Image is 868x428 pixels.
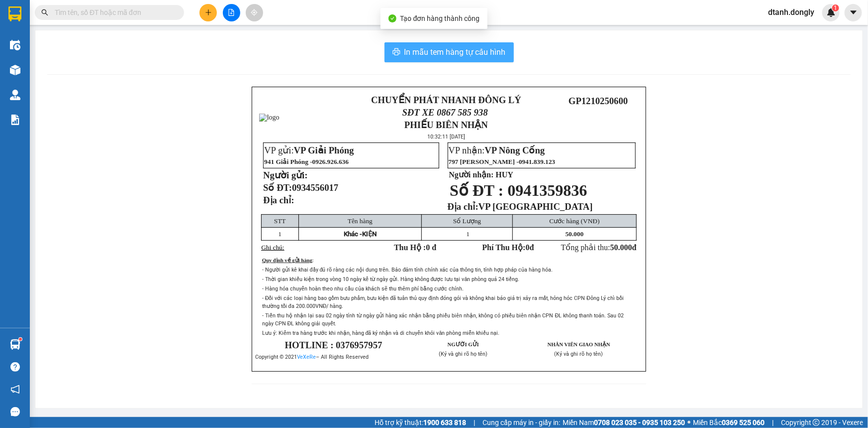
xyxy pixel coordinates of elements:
[264,145,354,155] span: VP gửi:
[19,338,22,341] sup: 1
[693,417,765,428] span: Miền Bắc
[555,351,603,357] span: (Ký và ghi rõ họ tên)
[10,90,20,100] img: warehouse-icon
[312,158,349,165] span: 0926.926.636
[55,7,172,18] input: Tìm tên, số ĐT hoặc mã đơn
[228,9,235,16] span: file-add
[827,8,836,17] img: icon-new-feature
[813,419,820,426] span: copyright
[251,9,258,16] span: aim
[496,170,514,179] span: HUY
[508,181,587,199] span: 0941359836
[834,4,837,11] span: 1
[90,51,149,62] span: GP1210250594
[845,4,862,21] button: caret-down
[772,417,773,428] span: |
[362,230,377,238] span: KIỆN
[285,340,383,350] span: HOTLINE : 0376957957
[423,419,466,427] strong: 1900 633 818
[582,108,614,140] img: qr-code
[344,230,362,238] span: Khác -
[259,114,280,122] img: logo
[485,145,545,155] span: VP Nông Cống
[10,362,20,372] span: question-circle
[261,244,284,251] span: Ghi chú:
[278,230,282,238] span: 1
[246,4,263,21] button: aim
[439,351,487,357] span: (Ký và ghi rõ họ tên)
[29,42,83,64] span: SĐT XE 0867 585 938
[449,170,494,179] strong: Người nhận:
[10,407,20,417] span: message
[453,217,481,225] span: Số Lượng
[404,46,506,58] span: In mẫu tem hàng tự cấu hình
[449,158,556,165] span: 797 [PERSON_NAME] -
[569,96,628,106] span: GP1210250600
[29,66,83,87] strong: PHIẾU BIÊN NHẬN
[262,267,553,273] span: - Người gửi kê khai đầy đủ rõ ràng các nội dung trên. Bảo đảm tính chính xác của thông tin, tính ...
[10,40,20,50] img: warehouse-icon
[426,243,436,252] span: 0 đ
[548,342,610,347] strong: NHÂN VIÊN GIAO NHẬN
[10,385,20,394] span: notification
[263,170,307,180] strong: Người gửi:
[223,4,240,21] button: file-add
[402,107,488,118] span: SĐT XE 0867 585 938
[427,134,465,140] span: 10:32:11 [DATE]
[10,65,20,75] img: warehouse-icon
[262,258,312,263] span: Quy định về gửi hàng
[348,217,373,225] span: Tên hàng
[594,419,685,427] strong: 0708 023 035 - 0935 103 250
[8,6,21,21] img: logo-vxr
[482,417,560,428] span: Cung cấp máy in - giấy in:
[262,285,464,292] span: - Hàng hóa chuyển hoàn theo nhu cầu của khách sẽ thu thêm phí bằng cước chính.
[526,243,530,252] span: 0
[722,419,765,427] strong: 0369 525 060
[550,217,600,225] span: Cước hàng (VNĐ)
[205,9,212,16] span: plus
[312,258,314,263] span: :
[262,295,624,309] span: - Đối với các loại hàng bao gồm bưu phẩm, bưu kiện đã tuân thủ quy định đóng gói và không khai bá...
[448,201,479,212] strong: Địa chỉ:
[262,330,500,336] span: Lưu ý: Kiểm tra hàng trước khi nhận, hàng đã ký nhận và di chuyển khỏi văn phòng miễn khiếu nại.
[292,182,338,193] span: 0934556017
[41,9,48,16] span: search
[24,8,87,40] strong: CHUYỂN PHÁT NHANH ĐÔNG LÝ
[760,6,822,18] span: dtanh.dongly
[263,182,338,193] strong: Số ĐT:
[262,312,624,327] span: - Tiền thu hộ nhận lại sau 02 ngày tính từ ngày gửi hàng xác nhận bằng phiếu biên nhận, không có ...
[561,243,637,252] span: Tổng phải thu:
[450,181,503,199] span: Số ĐT :
[10,339,20,350] img: warehouse-icon
[371,95,521,105] strong: CHUYỂN PHÁT NHANH ĐÔNG LÝ
[375,417,466,428] span: Hỗ trợ kỹ thuật:
[687,421,690,425] span: ⚪️
[849,8,858,17] span: caret-down
[610,243,632,252] span: 50.000
[448,342,479,347] strong: NGƯỜI GỬI
[519,158,555,165] span: 0941.839.123
[449,145,545,155] span: VP nhận:
[832,4,839,11] sup: 1
[294,145,354,155] span: VP Giải Phóng
[199,4,217,21] button: plus
[385,42,514,62] button: printerIn mẫu tem hàng tự cấu hình
[264,158,349,165] span: 941 Giải Phóng -
[392,48,400,57] span: printer
[394,243,436,252] strong: Thu Hộ :
[563,417,685,428] span: Miền Nam
[474,417,475,428] span: |
[297,354,316,360] a: VeXeRe
[479,201,593,212] span: VP [GEOGRAPHIC_DATA]
[255,354,369,360] span: Copyright © 2021 – All Rights Reserved
[388,14,396,22] span: check-circle
[10,115,20,125] img: solution-icon
[632,243,637,252] span: đ
[263,195,294,205] strong: Địa chỉ:
[482,243,534,252] strong: Phí Thu Hộ: đ
[404,120,488,130] strong: PHIẾU BIÊN NHẬN
[566,230,584,238] span: 50.000
[274,217,286,225] span: STT
[466,230,470,238] span: 1
[5,34,22,69] img: logo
